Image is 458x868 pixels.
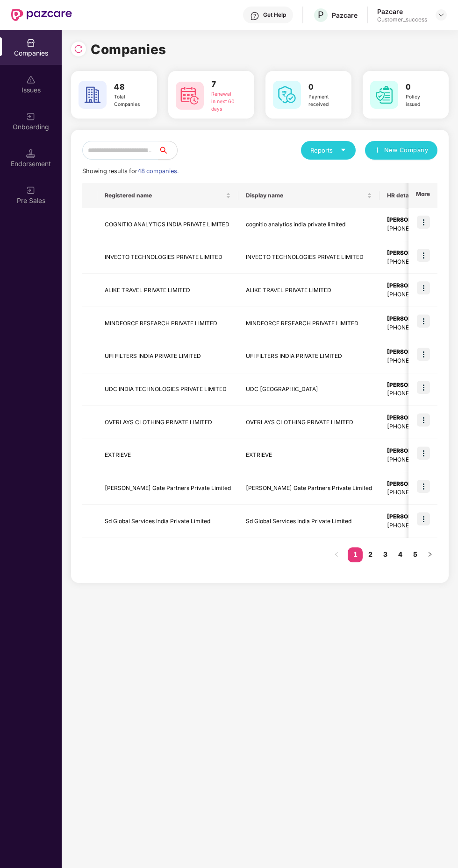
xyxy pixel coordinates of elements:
img: svg+xml;base64,PHN2ZyBpZD0iSXNzdWVzX2Rpc2FibGVkIiB4bWxucz0iaHR0cDovL3d3dy53My5vcmcvMjAwMC9zdmciIH... [26,75,36,84]
img: svg+xml;base64,PHN2ZyB3aWR0aD0iMTQuNSIgaGVpZ2h0PSIxNC41IiB2aWV3Qm94PSIwIDAgMTYgMTYiIGZpbGw9Im5vbm... [26,149,36,158]
td: UFI FILTERS INDIA PRIVATE LIMITED [97,340,238,373]
div: [PERSON_NAME] [387,216,438,224]
div: [PHONE_NUMBER] [387,290,438,299]
h3: 7 [211,78,236,91]
div: [PERSON_NAME] [387,348,438,357]
td: MINDFORCE RESEARCH PRIVATE LIMITED [97,307,238,340]
th: More [408,183,437,208]
td: EXTRIEVE [97,439,238,472]
th: Registered name [97,183,238,208]
img: svg+xml;base64,PHN2ZyBpZD0iSGVscC0zMngzMiIgeG1sbnM9Imh0dHA6Ly93d3cudzMub3JnLzIwMDAvc3ZnIiB3aWR0aD... [250,11,259,21]
img: icon [417,216,430,229]
div: [PHONE_NUMBER] [387,323,438,332]
span: Showing results for [82,168,179,175]
td: INVECTO TECHNOLOGIES PRIVATE LIMITED [97,241,238,274]
td: INVECTO TECHNOLOGIES PRIVATE LIMITED [238,241,379,274]
span: search [158,147,177,154]
div: Policy issued [406,93,431,109]
li: Next Page [422,547,437,562]
div: Total Companies [114,93,139,109]
span: Display name [246,192,365,199]
td: Sd Global Services India Private Limited [97,505,238,538]
h3: 48 [114,81,139,93]
div: [PHONE_NUMBER] [387,521,438,530]
a: 2 [363,547,378,561]
div: [PERSON_NAME] [387,413,438,422]
img: svg+xml;base64,PHN2ZyB3aWR0aD0iMjAiIGhlaWdodD0iMjAiIHZpZXdCb3g9IjAgMCAyMCAyMCIgZmlsbD0ibm9uZSIgeG... [26,186,36,195]
button: right [422,547,437,562]
span: New Company [384,146,429,155]
h3: 0 [308,81,334,93]
div: [PERSON_NAME] [387,315,438,323]
a: 1 [348,547,363,561]
img: icon [417,447,430,460]
td: MINDFORCE RESEARCH PRIVATE LIMITED [238,307,379,340]
span: 48 companies. [137,168,179,175]
span: left [334,552,339,557]
h1: Companies [91,39,166,60]
img: svg+xml;base64,PHN2ZyBpZD0iUmVsb2FkLTMyeDMyIiB4bWxucz0iaHR0cDovL3d3dy53My5vcmcvMjAwMC9zdmciIHdpZH... [74,44,83,54]
img: svg+xml;base64,PHN2ZyB4bWxucz0iaHR0cDovL3d3dy53My5vcmcvMjAwMC9zdmciIHdpZHRoPSI2MCIgaGVpZ2h0PSI2MC... [370,81,398,109]
div: Get Help [263,11,286,19]
img: icon [417,381,430,394]
div: [PHONE_NUMBER] [387,455,438,464]
button: left [329,547,344,562]
img: icon [417,249,430,262]
div: [PERSON_NAME] [387,480,438,489]
li: 3 [378,547,393,562]
div: [PERSON_NAME] [387,281,438,290]
div: [PERSON_NAME] [387,381,438,390]
td: OVERLAYS CLOTHING PRIVATE LIMITED [97,406,238,439]
td: cognitio analytics india private limited [238,208,379,241]
img: icon [417,413,430,427]
div: [PERSON_NAME] [387,249,438,258]
span: caret-down [340,147,346,153]
a: 5 [408,547,422,561]
img: svg+xml;base64,PHN2ZyBpZD0iRHJvcGRvd24tMzJ4MzIiIHhtbG5zPSJodHRwOi8vd3d3LnczLm9yZy8yMDAwL3N2ZyIgd2... [437,11,445,19]
img: svg+xml;base64,PHN2ZyBpZD0iQ29tcGFuaWVzIiB4bWxucz0iaHR0cDovL3d3dy53My5vcmcvMjAwMC9zdmciIHdpZHRoPS... [26,38,36,48]
li: 2 [363,547,378,562]
a: 3 [378,547,393,561]
div: Payment received [308,93,334,109]
div: Reports [310,146,346,155]
img: icon [417,480,430,493]
div: [PHONE_NUMBER] [387,258,438,266]
img: svg+xml;base64,PHN2ZyB4bWxucz0iaHR0cDovL3d3dy53My5vcmcvMjAwMC9zdmciIHdpZHRoPSI2MCIgaGVpZ2h0PSI2MC... [273,81,301,109]
h3: 0 [406,81,431,93]
img: icon [417,348,430,361]
div: Customer_success [377,16,427,23]
th: HR details [379,183,445,208]
td: COGNITIO ANALYTICS INDIA PRIVATE LIMITED [97,208,238,241]
div: [PHONE_NUMBER] [387,488,438,497]
a: 4 [393,547,408,561]
td: ALIKE TRAVEL PRIVATE LIMITED [238,274,379,307]
div: [PHONE_NUMBER] [387,422,438,431]
div: [PHONE_NUMBER] [387,357,438,365]
li: 4 [393,547,408,562]
div: [PHONE_NUMBER] [387,389,438,398]
div: [PHONE_NUMBER] [387,224,438,233]
td: [PERSON_NAME] Gate Partners Private Limited [97,472,238,505]
img: svg+xml;base64,PHN2ZyB4bWxucz0iaHR0cDovL3d3dy53My5vcmcvMjAwMC9zdmciIHdpZHRoPSI2MCIgaGVpZ2h0PSI2MC... [176,82,204,110]
div: [PERSON_NAME] [387,512,438,521]
li: 5 [408,547,422,562]
span: P [318,9,324,21]
span: Registered name [105,192,224,199]
td: UDC [GEOGRAPHIC_DATA] [238,373,379,406]
td: EXTRIEVE [238,439,379,472]
td: UFI FILTERS INDIA PRIVATE LIMITED [238,340,379,373]
img: svg+xml;base64,PHN2ZyB3aWR0aD0iMjAiIGhlaWdodD0iMjAiIHZpZXdCb3g9IjAgMCAyMCAyMCIgZmlsbD0ibm9uZSIgeG... [26,112,36,121]
button: search [158,141,178,160]
div: Renewal in next 60 days [211,91,236,113]
div: Pazcare [377,7,427,16]
img: icon [417,281,430,294]
td: OVERLAYS CLOTHING PRIVATE LIMITED [238,406,379,439]
div: [PERSON_NAME] [387,447,438,455]
td: UDC INDIA TECHNOLOGIES PRIVATE LIMITED [97,373,238,406]
img: icon [417,512,430,525]
td: Sd Global Services India Private Limited [238,505,379,538]
img: icon [417,315,430,328]
th: Display name [238,183,379,208]
div: Pazcare [332,11,358,20]
span: right [427,552,433,557]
